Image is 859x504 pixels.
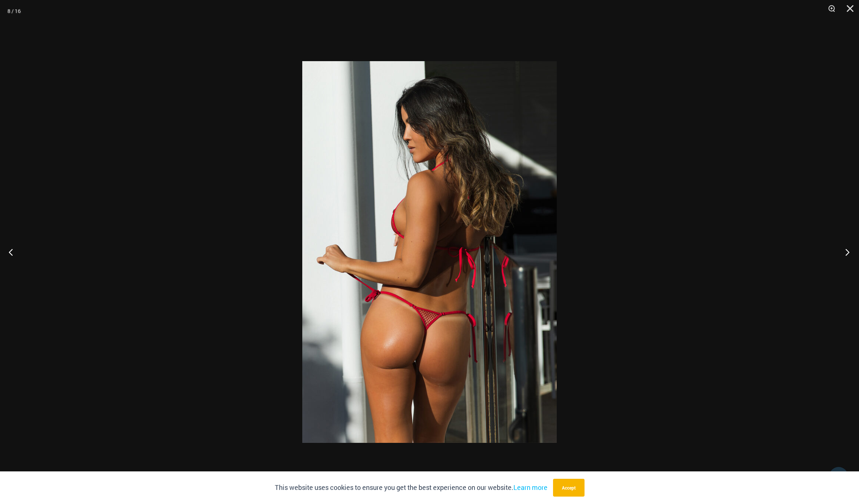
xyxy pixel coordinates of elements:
[831,233,859,271] button: Next
[513,483,547,492] a: Learn more
[7,6,21,17] div: 8 / 16
[553,479,585,497] button: Accept
[302,61,557,443] img: Summer Storm Red 312 Tri Top 456 Micro 03
[275,482,547,493] p: This website uses cookies to ensure you get the best experience on our website.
